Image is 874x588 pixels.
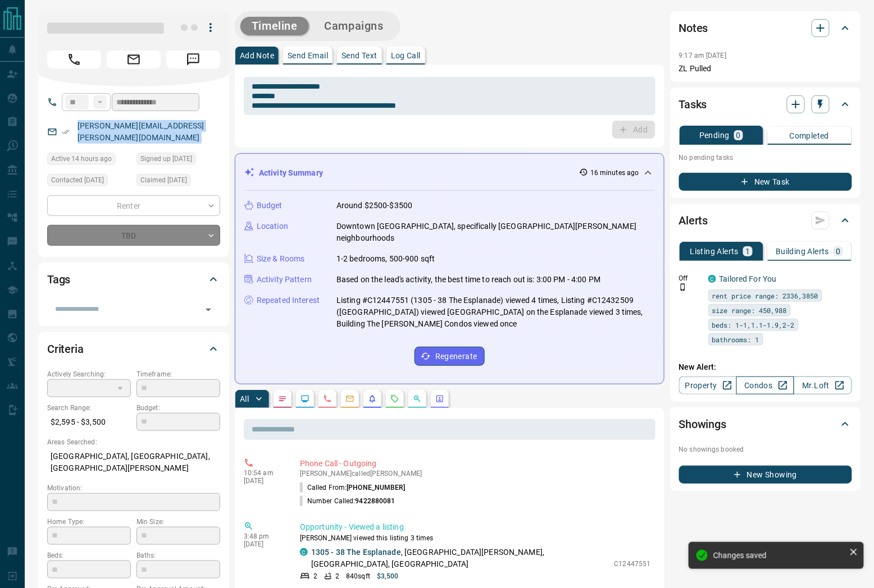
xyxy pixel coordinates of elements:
p: [DATE] [244,540,283,548]
h2: Showings [679,415,727,433]
div: condos.ca [708,275,716,283]
p: Min Size: [136,517,220,527]
span: Claimed [DATE] [140,174,187,186]
p: Downtown [GEOGRAPHIC_DATA], specifically [GEOGRAPHIC_DATA][PERSON_NAME] neighbourhoods [336,220,655,244]
p: 10:54 am [244,469,283,477]
div: Renter [47,195,220,216]
svg: Requests [390,394,399,403]
p: Called From: [300,483,405,493]
p: New Alert: [679,361,852,373]
svg: Push Notification Only [679,283,687,291]
p: Pending [699,131,730,139]
button: New Showing [679,466,852,484]
p: Based on the lead's activity, the best time to reach out is: 3:00 PM - 4:00 PM [336,274,600,286]
div: Alerts [679,207,852,234]
div: Sat Oct 11 2025 [136,174,220,190]
p: 1-2 bedrooms, 500-900 sqft [336,253,435,265]
p: 0 [836,247,840,255]
p: Phone Call - Outgoing [300,458,651,470]
p: , [GEOGRAPHIC_DATA][PERSON_NAME], [GEOGRAPHIC_DATA], [GEOGRAPHIC_DATA] [311,546,609,570]
svg: Agent Actions [435,394,444,403]
span: size range: 450,988 [712,305,787,316]
svg: Calls [323,394,332,403]
p: Listing #C12447551 (1305 - 38 The Esplanade) viewed 4 times, Listing #C12432509 ([GEOGRAPHIC_DATA... [336,295,655,330]
p: Listing Alerts [690,247,739,255]
p: Activity Summary [259,167,323,179]
p: 3:48 pm [244,532,283,540]
div: Sat Oct 11 2025 [136,153,220,168]
p: 2 [313,571,317,581]
span: Signed up [DATE] [140,153,192,164]
button: Timeline [240,17,309,35]
p: Budget: [136,403,220,413]
span: Contacted [DATE] [51,174,104,186]
span: Active 14 hours ago [51,153,112,164]
div: Sun Oct 12 2025 [47,153,131,168]
p: Home Type: [47,517,131,527]
p: $3,500 [377,571,399,581]
p: Location [257,220,288,232]
p: C12447551 [614,559,651,569]
button: Open [201,302,216,318]
div: Notes [679,15,852,42]
a: Tailored For You [720,274,777,283]
p: Size & Rooms [257,253,305,265]
h2: Tags [47,270,70,288]
span: Email [107,50,161,68]
p: Areas Searched: [47,437,220,447]
p: Actively Searching: [47,369,131,379]
a: Property [679,376,737,394]
p: Completed [790,132,830,140]
p: Search Range: [47,403,131,413]
p: No showings booked [679,444,852,454]
div: Activity Summary16 minutes ago [244,163,655,183]
button: Campaigns [313,17,395,35]
p: [GEOGRAPHIC_DATA], [GEOGRAPHIC_DATA], [GEOGRAPHIC_DATA][PERSON_NAME] [47,447,220,477]
svg: Email Verified [62,128,70,136]
p: Opportunity - Viewed a listing [300,521,651,533]
p: Off [679,273,702,283]
p: Motivation: [47,483,220,493]
p: Baths: [136,550,220,561]
p: Building Alerts [776,247,829,255]
p: Activity Pattern [257,274,312,286]
p: [PERSON_NAME] called [PERSON_NAME] [300,470,651,477]
p: Repeated Interest [257,295,320,306]
span: rent price range: 2336,3850 [712,290,818,301]
p: Budget [257,200,283,212]
div: Showings [679,411,852,438]
span: [PHONE_NUMBER] [347,484,405,491]
p: 1 [745,247,750,255]
p: Number Called: [300,496,395,506]
p: Log Call [391,52,421,59]
p: Add Note [240,52,274,59]
svg: Notes [278,394,287,403]
div: condos.ca [300,548,308,556]
p: Around $2500-$3500 [336,200,412,212]
p: 840 sqft [346,571,370,581]
div: Changes saved [713,551,845,560]
button: Regenerate [415,347,485,366]
div: Tasks [679,91,852,118]
a: 1305 - 38 The Esplanade [311,548,401,557]
h2: Tasks [679,95,707,113]
p: [DATE] [244,477,283,485]
a: Mr.Loft [794,376,852,394]
span: 9422880081 [356,497,395,505]
svg: Emails [345,394,354,403]
p: Timeframe: [136,369,220,379]
p: 0 [736,131,741,139]
h2: Criteria [47,340,84,358]
span: beds: 1-1,1.1-1.9,2-2 [712,319,795,330]
div: Sat Oct 11 2025 [47,174,131,190]
svg: Opportunities [413,394,422,403]
p: Beds: [47,550,131,561]
span: Call [47,50,101,68]
a: [PERSON_NAME][EMAIL_ADDRESS][PERSON_NAME][DOMAIN_NAME] [78,121,204,142]
h2: Alerts [679,212,708,229]
p: 16 minutes ago [590,168,639,178]
p: ZL Pulled [679,63,852,75]
p: Send Text [342,52,377,59]
span: bathrooms: 1 [712,334,759,345]
div: Criteria [47,336,220,362]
